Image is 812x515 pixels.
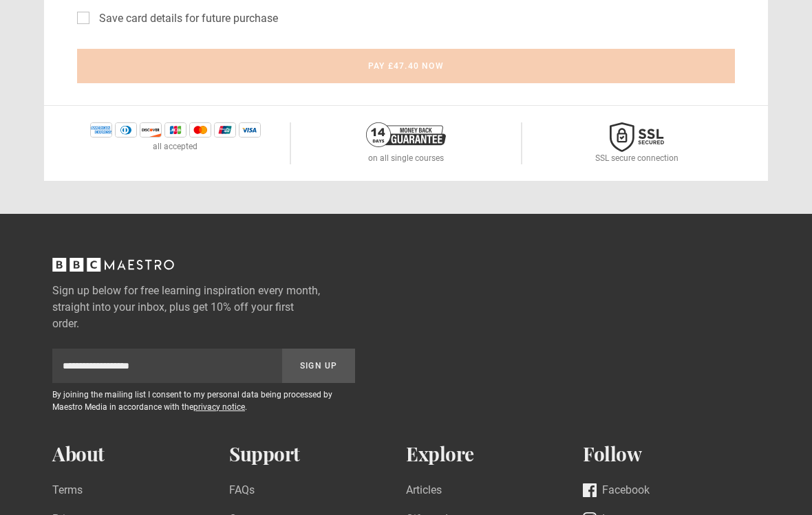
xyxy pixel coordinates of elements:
button: Sign Up [282,349,355,383]
a: privacy notice [193,402,245,412]
img: 14-day-money-back-guarantee-42d24aedb5115c0ff13b.png [366,122,446,147]
img: jcb [164,122,186,138]
img: mastercard [189,122,211,138]
img: discover [140,122,162,138]
p: all accepted [153,140,197,153]
p: By joining the mailing list I consent to my personal data being processed by Maestro Media in acc... [52,388,355,413]
a: BBC Maestro, back to top [52,263,174,276]
img: diners [115,122,137,138]
img: unionpay [214,122,236,138]
h2: Follow [583,443,760,465]
svg: BBC Maestro, back to top [52,258,174,272]
button: Pay £47.40 now [77,49,735,83]
a: Terms [52,482,83,501]
h2: Explore [406,443,583,465]
div: Sign up to newsletter [52,349,355,383]
a: Facebook [583,482,650,501]
label: Save card details for future purchase [94,10,278,27]
p: SSL secure connection [595,152,679,164]
label: Sign up below for free learning inspiration every month, straight into your inbox, plus get 10% o... [52,283,355,332]
h2: Support [229,443,406,465]
p: on all single courses [368,152,444,164]
img: visa [239,122,261,138]
h2: About [52,443,229,465]
a: FAQs [229,482,255,501]
img: amex [90,122,112,138]
a: Articles [406,482,442,501]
